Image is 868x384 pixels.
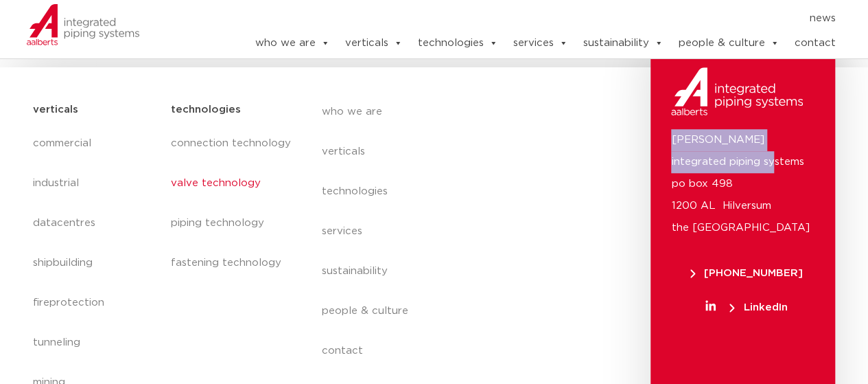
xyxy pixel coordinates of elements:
[322,132,573,172] a: verticals
[33,243,157,283] a: shipbuilding
[33,283,157,323] a: fireprotection
[170,163,294,203] a: valve technology
[322,92,573,371] nav: Menu
[33,163,157,203] a: industrial
[322,331,573,371] a: contact
[322,291,573,331] a: people & culture
[671,268,821,278] a: [PHONE_NUMBER]
[213,8,836,30] nav: Menu
[583,30,663,57] a: sustainability
[170,203,294,243] a: piping technology
[170,99,240,121] h5: technologies
[170,124,294,283] nav: Menu
[33,99,78,121] h5: verticals
[170,124,294,163] a: connection technology
[417,30,497,57] a: technologies
[671,302,821,313] a: LinkedIn
[33,203,157,243] a: datacentres
[729,302,787,313] span: LinkedIn
[322,251,573,291] a: sustainability
[33,323,157,363] a: tunneling
[33,124,157,163] a: commercial
[809,8,835,30] a: news
[794,30,835,57] a: contact
[322,212,573,251] a: services
[678,30,779,57] a: people & culture
[322,172,573,212] a: technologies
[170,243,294,283] a: fastening technology
[513,30,567,57] a: services
[255,30,329,57] a: who we are
[690,268,803,278] span: [PHONE_NUMBER]
[322,92,573,132] a: who we are
[344,30,402,57] a: verticals
[671,129,814,239] p: [PERSON_NAME] integrated piping systems po box 498 1200 AL Hilversum the [GEOGRAPHIC_DATA]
